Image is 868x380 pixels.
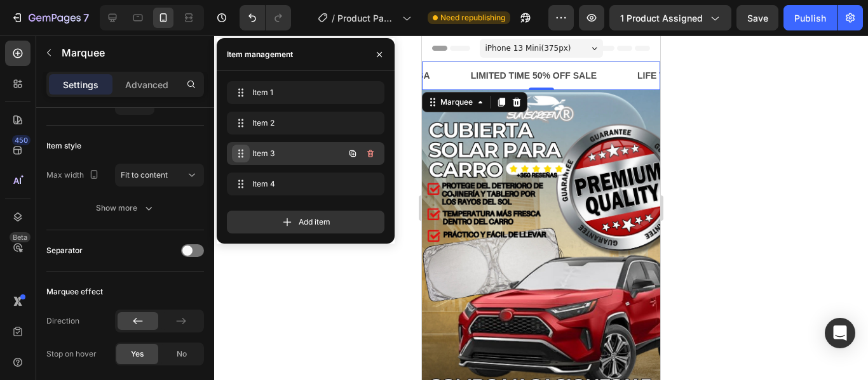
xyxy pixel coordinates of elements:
[337,11,397,25] span: Product Page - [DATE] 02:55:35
[46,167,102,184] div: Max width
[783,5,837,30] button: Publish
[46,315,79,327] div: Direction
[62,45,199,60] p: Marquee
[16,61,53,72] div: Marquee
[46,245,83,256] div: Separator
[214,31,313,49] div: LIFE TIME WARRANTY
[10,232,31,242] div: Beta
[299,216,330,228] span: Add item
[115,164,204,187] button: Fit to content
[825,318,855,348] div: Open Intercom Messenger
[620,11,703,25] span: 1 product assigned
[177,348,187,360] span: No
[252,87,354,98] span: Item 1
[440,12,505,23] span: Need republishing
[46,197,204,219] button: Show more
[609,5,731,30] button: 1 product assigned
[125,78,168,91] p: Advanced
[12,135,31,145] div: 450
[240,5,291,30] div: Undo/Redo
[121,170,168,180] span: Fit to content
[46,140,81,152] div: Item style
[422,36,660,380] iframe: Design area
[252,117,354,129] span: Item 2
[5,5,95,30] button: 7
[46,348,97,360] div: Stop on hover
[227,49,293,60] div: Item management
[736,5,778,30] button: Save
[83,10,89,25] p: 7
[747,13,768,23] span: Save
[252,148,324,159] span: Item 3
[46,286,103,298] div: Marquee effect
[63,78,98,91] p: Settings
[794,11,826,25] div: Publish
[96,202,155,214] div: Show more
[131,348,144,360] span: Yes
[252,178,354,190] span: Item 4
[332,11,335,25] span: /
